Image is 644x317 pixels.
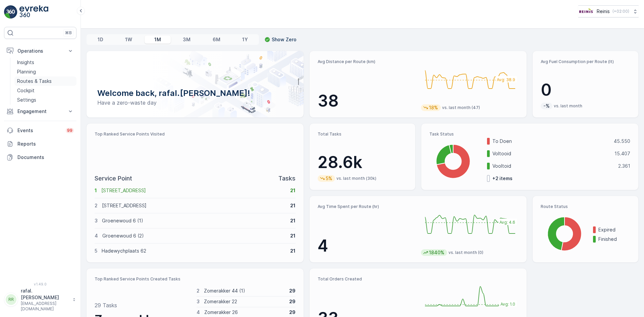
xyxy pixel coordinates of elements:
p: 28.6k [318,152,407,172]
p: Avg Distance per Route (km) [318,59,416,64]
p: 3 [95,217,98,224]
p: Voltooid [492,150,610,157]
p: Reports [17,141,74,147]
p: -% [543,103,550,109]
p: Top Ranked Service Points Visited [95,131,296,137]
p: Total Tasks [318,131,407,137]
p: 5% [325,175,333,182]
p: Avg Fuel Consumption per Route (lt) [541,59,630,64]
p: 4 [318,236,416,256]
p: Zomerakker 22 [204,298,285,305]
img: logo [4,5,17,19]
p: vs. last month [554,103,582,109]
p: 21 [290,187,296,194]
p: To Doen [492,138,609,145]
p: Planning [17,68,36,75]
p: 3M [183,36,191,43]
p: 18% [428,104,439,111]
p: Vooltoid [492,163,614,169]
p: Operations [17,48,63,54]
p: 1840% [428,249,445,256]
p: Zomerakker 26 [204,309,285,316]
p: 1D [98,36,103,43]
p: rafal.[PERSON_NAME] [21,287,69,301]
p: Welcome back, rafal.[PERSON_NAME]! [97,88,293,99]
p: 29 [289,287,296,294]
button: Engagement [4,105,76,118]
a: Settings [14,95,76,105]
a: Events99 [4,124,76,137]
p: [EMAIL_ADDRESS][DOMAIN_NAME] [21,301,69,312]
p: 4 [197,309,200,316]
p: ( +02:00 ) [612,9,629,14]
p: vs. last month (30k) [336,176,376,181]
p: 1 [95,187,97,194]
p: Have a zero-waste day [97,99,293,107]
img: Reinis-Logo-Vrijstaand_Tekengebied-1-copy2_aBO4n7j.png [578,8,594,15]
span: v 1.49.0 [4,282,76,286]
p: 5 [95,248,97,254]
p: + 2 items [492,175,513,182]
p: Documents [17,154,74,161]
p: 1Y [242,36,248,43]
p: 21 [290,202,296,209]
p: 38 [318,91,416,111]
p: 29 [289,298,296,305]
p: 99 [67,128,72,133]
p: Top Ranked Service Points Created Tasks [95,276,296,282]
button: Reinis(+02:00) [578,5,639,17]
p: Routes & Tasks [17,78,52,85]
a: Insights [14,58,76,67]
button: RRrafal.[PERSON_NAME][EMAIL_ADDRESS][DOMAIN_NAME] [4,287,76,312]
p: ⌘B [65,30,72,36]
p: 29 [289,309,296,316]
p: Events [17,127,62,134]
p: Task Status [429,131,630,137]
p: Reinis [597,8,610,15]
p: Tasks [278,174,296,183]
p: 4 [95,232,98,239]
p: Avg Time Spent per Route (hr) [318,204,416,209]
p: 21 [290,248,296,254]
a: Cockpit [14,86,76,95]
p: Expired [598,226,630,233]
img: logo_light-DOdMpM7g.png [19,5,48,19]
p: 6M [213,36,220,43]
p: [STREET_ADDRESS] [102,202,286,209]
div: RR [6,294,16,305]
p: vs. last month (47) [442,105,480,110]
p: Engagement [17,108,63,115]
a: Planning [14,67,76,76]
a: Routes & Tasks [14,76,76,86]
p: 2.361 [618,163,630,169]
p: 1W [125,36,132,43]
p: Service Point [95,174,132,183]
p: vs. last month (0) [448,250,483,255]
p: 3 [197,298,200,305]
p: Groenewoud 6 (1) [102,217,286,224]
button: Operations [4,44,76,58]
p: Finished [598,236,630,243]
p: Total Orders Created [318,276,416,282]
a: Documents [4,151,76,164]
p: Groenewoud 6 (2) [102,232,286,239]
p: 45.550 [614,138,630,145]
p: Route Status [541,204,630,209]
p: [STREET_ADDRESS] [101,187,286,194]
p: Settings [17,97,36,103]
p: 21 [290,232,296,239]
p: 29 Tasks [95,301,117,309]
p: 2 [95,202,98,209]
a: Reports [4,137,76,151]
p: Hadewychplaats 62 [102,248,286,254]
p: 21 [290,217,296,224]
p: Show Zero [272,36,297,43]
p: Insights [17,59,34,66]
p: Zomerakker 44 (1) [204,287,285,294]
p: 1M [154,36,161,43]
p: Cockpit [17,87,35,94]
p: 2 [197,287,200,294]
p: 15.407 [614,150,630,157]
p: 0 [541,80,630,100]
